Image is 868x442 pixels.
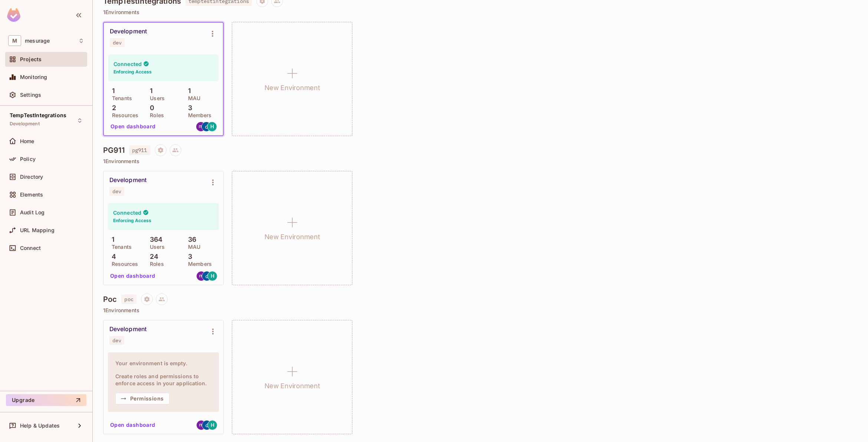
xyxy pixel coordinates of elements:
span: Project settings [141,297,153,304]
div: dev [113,40,122,46]
button: Open dashboard [107,419,158,431]
p: Resources [108,261,138,267]
h4: Connected [114,60,142,67]
p: Roles [146,112,164,118]
h1: New Environment [264,380,320,392]
span: TempTestIntegrations [10,112,66,118]
p: Members [184,261,212,267]
img: gcl911pg@gmail.com [202,420,211,430]
h1: New Environment [264,231,320,243]
p: Tenants [108,95,132,101]
p: 1 Environments [103,307,858,313]
button: Upgrade [6,394,86,406]
button: Permissions [115,393,170,405]
span: M [8,35,21,46]
p: 364 [146,236,163,243]
p: 24 [146,253,158,260]
span: poc [121,294,136,304]
span: pg911 [129,145,150,155]
p: 1 Environments [103,158,858,164]
span: URL Mapping [20,227,55,233]
span: H [211,422,214,428]
span: Workspace: mesurage [25,38,50,44]
img: mathieuhameljob@gmail.com [197,271,206,281]
p: MAU [184,95,200,101]
div: Development [109,326,147,333]
p: Users [146,244,165,250]
img: mathieuhameljob@gmail.com [197,420,206,430]
div: Development [110,28,147,35]
h4: Poc [103,295,117,304]
button: Open dashboard [107,270,158,282]
p: 1 [146,87,152,95]
p: 36 [184,236,196,243]
p: MAU [184,244,200,250]
span: Projects [20,56,42,62]
h4: PG911 [103,146,125,155]
p: Tenants [108,244,132,250]
span: Audit Log [20,210,45,215]
span: Connect [20,245,41,251]
p: 1 [108,87,115,95]
h4: Connected [113,209,141,216]
p: Users [146,95,165,101]
p: Resources [108,112,138,118]
p: 4 [108,253,116,260]
h6: Enforcing Access [113,217,151,224]
span: Project settings [155,148,167,155]
span: Monitoring [20,74,47,80]
span: Directory [20,174,43,180]
div: Development [109,177,147,184]
img: gcl911pg@gmail.com [202,122,211,131]
div: dev [112,337,121,343]
h4: Your environment is empty. [115,360,211,367]
p: 1 [184,87,191,95]
img: gcl911pg@gmail.com [202,271,211,281]
img: SReyMgAAAABJRU5ErkJggg== [7,8,20,22]
p: 2 [108,104,116,112]
p: Roles [146,261,164,267]
h1: New Environment [264,82,320,93]
p: 1 Environments [103,9,858,15]
p: 3 [184,253,192,260]
span: Elements [20,192,43,198]
span: Help & Updates [20,423,60,429]
p: Members [184,112,212,118]
div: dev [112,188,121,194]
button: Environment settings [206,175,220,190]
button: Environment settings [205,26,220,41]
span: H [210,124,214,129]
p: 0 [146,104,154,112]
span: Home [20,138,34,144]
button: Open dashboard [108,121,159,132]
span: Settings [20,92,41,98]
span: H [211,273,214,278]
h4: Create roles and permissions to enforce access in your application. [115,373,211,387]
h6: Enforcing Access [114,69,152,75]
button: Environment settings [206,324,220,339]
p: 3 [184,104,192,112]
span: Policy [20,156,36,162]
span: Development [10,121,40,127]
img: mathieuhameljob@gmail.com [196,122,206,131]
p: 1 [108,236,114,243]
